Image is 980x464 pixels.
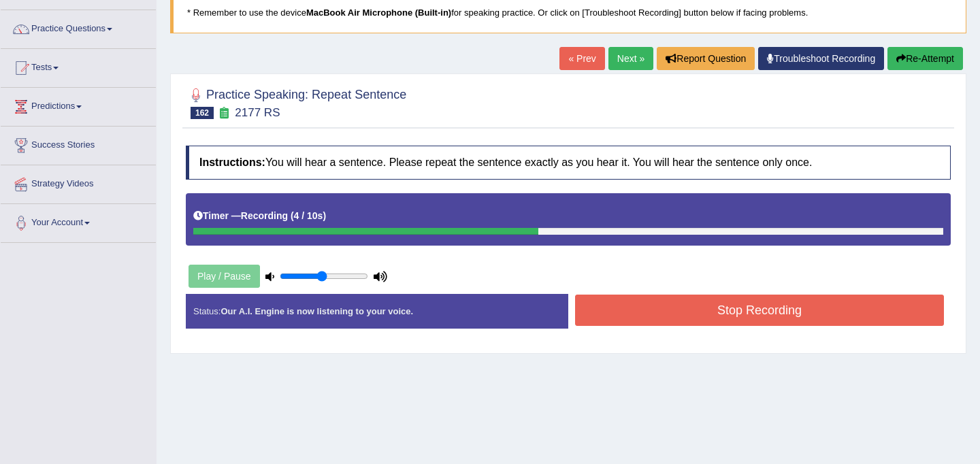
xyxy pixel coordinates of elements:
[1,204,156,238] a: Your Account
[186,294,568,329] div: Status:
[657,47,755,70] button: Report Question
[887,47,963,70] button: Re-Attempt
[199,156,265,168] b: Instructions:
[191,107,214,119] span: 162
[241,210,288,221] b: Recording
[559,47,604,70] a: « Prev
[1,165,156,199] a: Strategy Videos
[186,146,951,180] h4: You will hear a sentence. Please repeat the sentence exactly as you hear it. You will hear the se...
[291,210,294,221] b: (
[217,107,231,120] small: Exam occurring question
[1,88,156,122] a: Predictions
[193,211,326,221] h5: Timer —
[608,47,653,70] a: Next »
[294,210,323,221] b: 4 / 10s
[1,127,156,161] a: Success Stories
[758,47,884,70] a: Troubleshoot Recording
[323,210,326,221] b: )
[575,295,944,326] button: Stop Recording
[235,106,280,119] small: 2177 RS
[186,85,406,119] h2: Practice Speaking: Repeat Sentence
[1,10,156,44] a: Practice Questions
[220,306,413,316] strong: Our A.I. Engine is now listening to your voice.
[1,49,156,83] a: Tests
[306,7,451,18] b: MacBook Air Microphone (Built-in)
